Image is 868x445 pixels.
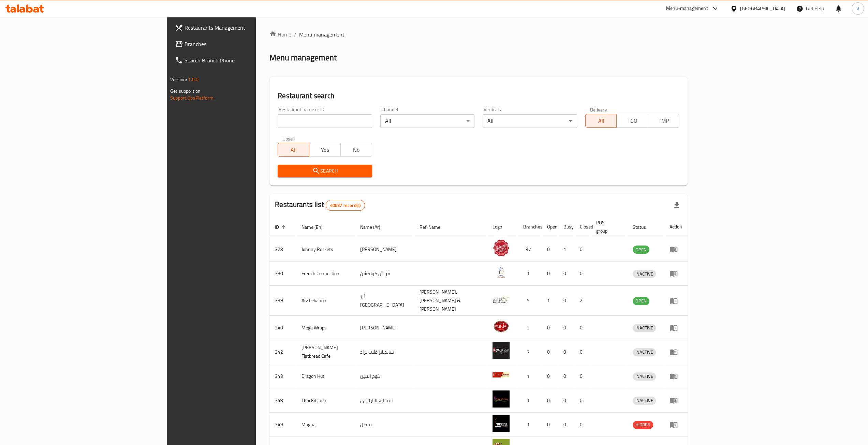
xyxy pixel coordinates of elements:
[188,75,198,84] span: 1.0.0
[590,107,607,112] label: Delivery
[301,223,332,231] span: Name (En)
[633,372,656,380] span: INACTIVE
[283,167,366,175] span: Search
[355,340,414,364] td: سانديلاز فلات براد
[269,30,688,39] nav: breadcrumb
[666,4,708,13] div: Menu-management
[326,202,365,209] span: 40637 record(s)
[487,217,518,237] th: Logo
[492,366,510,383] img: Dragon Hut
[312,145,338,155] span: Yes
[574,316,591,340] td: 0
[558,340,574,364] td: 0
[651,116,677,126] span: TMP
[633,297,649,305] span: OPEN
[633,324,656,332] span: INACTIVE
[296,340,355,364] td: [PERSON_NAME] Flatbread Cafe
[355,316,414,340] td: [PERSON_NAME]
[574,364,591,388] td: 0
[633,297,649,305] div: OPEN
[558,413,574,437] td: 0
[278,165,372,177] button: Search
[296,237,355,262] td: Johnny Rockets
[558,388,574,413] td: 0
[483,114,577,128] div: All
[558,262,574,286] td: 0
[542,286,558,316] td: 1
[278,114,372,128] input: Search for restaurant name or ID..
[558,286,574,316] td: 0
[518,217,542,237] th: Branches
[574,413,591,437] td: 0
[542,340,558,364] td: 0
[633,270,656,278] span: INACTIVE
[282,136,295,141] label: Upsell
[633,421,653,429] span: HIDDEN
[275,223,288,231] span: ID
[170,75,187,84] span: Version:
[299,30,344,39] span: Menu management
[326,200,365,211] div: Total records count
[668,197,685,213] div: Export file
[275,199,365,211] h2: Restaurants list
[574,237,591,262] td: 0
[633,246,649,254] span: OPEN
[574,340,591,364] td: 0
[296,286,355,316] td: Arz Lebanon
[492,264,510,281] img: French Connection
[492,390,510,407] img: Thai Kitchen
[740,5,785,12] div: [GEOGRAPHIC_DATA]
[558,316,574,340] td: 0
[492,318,510,335] img: Mega Wraps
[281,145,307,155] span: All
[633,372,656,381] div: INACTIVE
[574,217,591,237] th: Closed
[492,291,510,308] img: Arz Lebanon
[296,262,355,286] td: French Connection
[616,114,648,128] button: TGO
[355,364,414,388] td: كوخ التنين
[518,262,542,286] td: 1
[670,372,682,380] div: Menu
[518,388,542,413] td: 1
[670,269,682,278] div: Menu
[355,237,414,262] td: [PERSON_NAME]
[585,114,617,128] button: All
[420,223,449,231] span: Ref. Name
[648,114,679,128] button: TMP
[633,421,653,429] div: HIDDEN
[492,342,510,359] img: Sandella's Flatbread Cafe
[633,397,656,404] span: INACTIVE
[633,348,656,356] span: INACTIVE
[278,91,679,101] h2: Restaurant search
[558,237,574,262] td: 1
[185,24,306,32] span: Restaurants Management
[170,52,312,69] a: Search Branch Phone
[185,40,306,48] span: Branches
[518,413,542,437] td: 1
[670,396,682,404] div: Menu
[170,93,214,102] a: Support.OpsPlatform
[296,316,355,340] td: Mega Wraps
[574,286,591,316] td: 2
[170,36,312,52] a: Branches
[360,223,389,231] span: Name (Ar)
[670,324,682,332] div: Menu
[558,364,574,388] td: 0
[296,364,355,388] td: Dragon Hut
[588,116,614,126] span: All
[574,262,591,286] td: 0
[343,145,369,155] span: No
[670,245,682,253] div: Menu
[355,388,414,413] td: المطبخ التايلندى
[296,413,355,437] td: Mughal
[542,413,558,437] td: 0
[278,143,309,157] button: All
[518,340,542,364] td: 7
[542,316,558,340] td: 0
[619,116,645,126] span: TGO
[542,262,558,286] td: 0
